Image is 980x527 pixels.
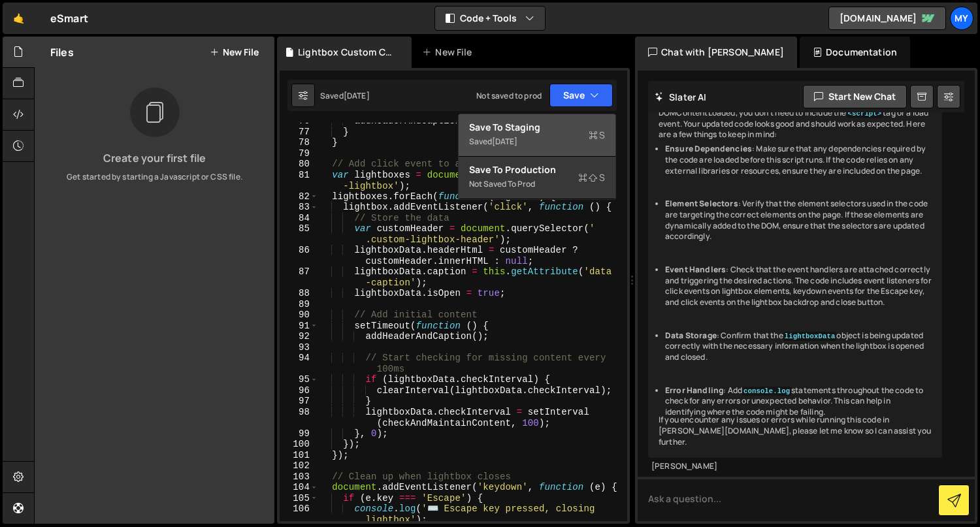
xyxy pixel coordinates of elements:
[950,7,973,30] a: My
[651,461,939,472] div: [PERSON_NAME]
[549,84,613,107] button: Save
[320,90,370,101] div: Saved
[435,7,545,30] button: Code + Tools
[742,387,791,396] code: console.log
[280,342,318,353] div: 93
[280,450,318,461] div: 101
[280,407,318,428] div: 98
[280,213,318,224] div: 84
[665,199,932,242] li: : Verify that the element selectors used in the code are targeting the correct elements on the pa...
[665,143,752,154] strong: Ensure Dependencies
[828,7,946,30] a: [DOMAIN_NAME]
[665,198,738,209] strong: Element Selectors
[800,37,910,68] div: Documentation
[298,46,396,59] div: Lightbox Custom Code.js
[476,90,542,101] div: Not saved to prod
[45,171,264,183] p: Get started by starting a Javascript or CSS file.
[280,170,318,191] div: 81
[578,171,605,184] span: S
[280,353,318,374] div: 94
[665,385,723,396] strong: Error Handling
[280,482,318,493] div: 104
[280,396,318,407] div: 97
[45,153,264,163] h3: Create your first file
[280,223,318,245] div: 85
[469,176,605,192] div: Not saved to prod
[280,310,318,321] div: 90
[280,159,318,170] div: 80
[648,86,942,458] div: Since [PERSON_NAME][DOMAIN_NAME] code is run on DOMContentLoaded, you don't need to include the t...
[665,330,932,363] li: : Confirm that the object is being updated correctly with the necessary information when the ligh...
[280,460,318,471] div: 102
[280,439,318,450] div: 100
[665,385,932,418] li: : Add statements throughout the code to check for any errors or unexpected behavior. This can hel...
[665,330,717,341] strong: Data Storage
[589,129,605,142] span: S
[635,37,797,68] div: Chat with [PERSON_NAME]
[280,245,318,266] div: 86
[280,331,318,342] div: 92
[459,114,615,157] button: Save to StagingS Saved[DATE]
[280,321,318,332] div: 91
[280,299,318,310] div: 89
[847,109,883,118] code: <script>
[3,3,35,34] a: 🤙
[469,163,605,176] div: Save to Production
[280,374,318,385] div: 95
[492,136,517,147] div: [DATE]
[280,288,318,299] div: 88
[50,45,74,59] h2: Files
[280,202,318,213] div: 83
[50,10,88,26] div: eSmart
[469,134,605,150] div: Saved
[422,46,477,59] div: New File
[665,264,726,275] strong: Event Handlers
[665,144,932,176] li: : Make sure that any dependencies required by the code are loaded before this script runs. If the...
[280,148,318,159] div: 79
[280,191,318,202] div: 82
[280,493,318,504] div: 105
[665,264,932,308] li: : Check that the event handlers are attached correctly and triggering the desired actions. The co...
[280,385,318,396] div: 96
[469,121,605,134] div: Save to Staging
[803,85,907,108] button: Start new chat
[280,428,318,439] div: 99
[280,266,318,288] div: 87
[344,90,370,101] div: [DATE]
[783,332,837,341] code: lightboxData
[280,137,318,148] div: 78
[210,47,259,57] button: New File
[280,503,318,525] div: 106
[280,471,318,483] div: 103
[280,127,318,138] div: 77
[655,91,707,103] h2: Slater AI
[459,157,615,199] button: Save to ProductionS Not saved to prod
